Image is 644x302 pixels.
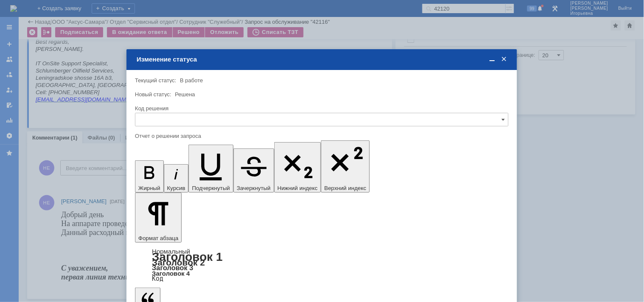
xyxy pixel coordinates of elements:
[135,160,164,193] button: Жирный
[188,145,233,193] button: Подчеркнутый
[324,185,366,191] span: Верхний индекс
[135,193,182,243] button: Формат абзаца
[500,56,509,63] span: Закрыть
[278,185,318,191] span: Нижний индекс
[321,140,370,193] button: Верхний индекс
[175,91,195,98] span: Решена
[167,185,186,191] span: Курсив
[152,248,190,255] a: Нормальный
[274,142,321,193] button: Нижний индекс
[135,133,507,139] div: Отчет о решении запроса
[152,257,205,267] a: Заголовок 2
[135,91,172,98] label: Новый статус:
[152,270,190,277] a: Заголовок 4
[233,148,274,193] button: Зачеркнутый
[137,56,509,63] div: Изменение статуса
[164,164,189,193] button: Курсив
[138,185,160,191] span: Жирный
[135,106,507,111] div: Код решения
[192,185,230,191] span: Подчеркнутый
[237,185,271,191] span: Зачеркнутый
[138,235,178,241] span: Формат абзаца
[135,249,509,282] div: Формат абзаца
[152,250,223,263] a: Заголовок 1
[135,77,176,84] label: Текущий статус:
[180,77,203,84] span: В работе
[152,264,193,271] a: Заголовок 3
[488,56,497,63] span: Свернуть (Ctrl + M)
[152,275,163,282] a: Код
